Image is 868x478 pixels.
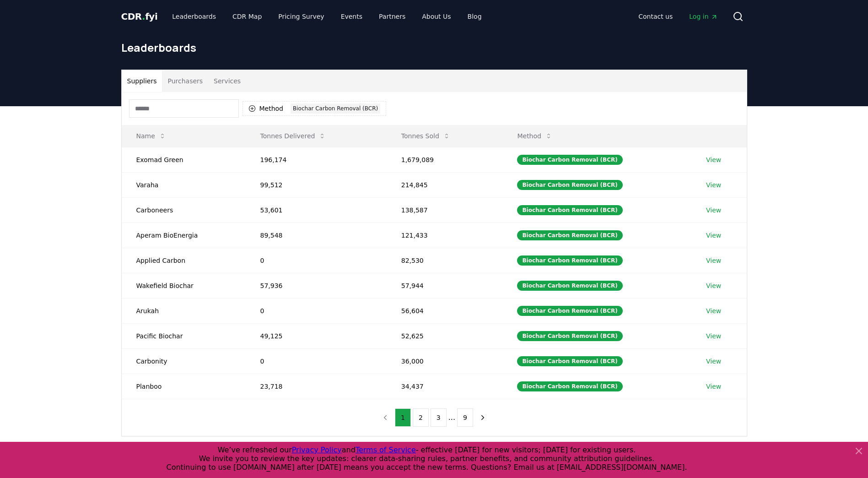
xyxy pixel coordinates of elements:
td: 36,000 [387,348,503,374]
div: Biochar Carbon Removal (BCR) [517,230,622,240]
td: 196,174 [246,147,387,172]
td: 23,718 [246,374,387,399]
a: Log in [682,8,725,25]
h1: Leaderboards [121,40,747,55]
td: Arukah [122,298,246,323]
nav: Main [631,8,725,25]
span: CDR fyi [121,11,158,22]
a: View [706,281,721,290]
div: Biochar Carbon Removal (BCR) [517,205,622,215]
td: 0 [246,348,387,374]
td: 0 [246,248,387,273]
button: 2 [413,408,429,427]
div: Biochar Carbon Removal (BCR) [517,331,622,341]
td: 138,587 [387,197,503,223]
a: Leaderboards [165,8,223,25]
td: Wakefield Biochar [122,273,246,298]
a: View [706,256,721,265]
div: Biochar Carbon Removal (BCR) [517,180,622,190]
div: Biochar Carbon Removal (BCR) [517,155,622,165]
button: 3 [431,408,447,427]
a: View [706,155,721,164]
td: 89,548 [246,223,387,248]
td: 57,936 [246,273,387,298]
td: 49,125 [246,323,387,348]
td: Carboneers [122,197,246,223]
td: Aperam BioEnergia [122,223,246,248]
div: Biochar Carbon Removal (BCR) [517,356,622,366]
td: Varaha [122,172,246,197]
button: next page [475,408,491,427]
div: Biochar Carbon Removal (BCR) [517,306,622,316]
td: 52,625 [387,323,503,348]
a: View [706,180,721,190]
a: Events [334,8,370,25]
button: Name [129,127,173,145]
a: Blog [460,8,489,25]
a: Pricing Survey [271,8,331,25]
td: 57,944 [387,273,503,298]
a: CDR Map [225,8,269,25]
button: Services [208,70,246,92]
button: Purchasers [162,70,208,92]
a: View [706,206,721,215]
a: About Us [415,8,458,25]
a: Contact us [631,8,680,25]
a: View [706,331,721,341]
div: Biochar Carbon Removal (BCR) [517,255,622,266]
a: Partners [372,8,413,25]
button: Tonnes Sold [394,127,458,145]
div: Biochar Carbon Removal (BCR) [517,381,622,391]
a: View [706,382,721,391]
td: Exomad Green [122,147,246,172]
button: 1 [395,408,411,427]
button: Tonnes Delivered [253,127,334,145]
div: Biochar Carbon Removal (BCR) [291,103,380,114]
a: CDR.fyi [121,10,158,23]
td: 1,679,089 [387,147,503,172]
span: Log in [689,12,717,21]
nav: Main [165,8,489,25]
td: Carbonity [122,348,246,374]
div: Biochar Carbon Removal (BCR) [517,281,622,291]
button: 9 [457,408,473,427]
td: 56,604 [387,298,503,323]
td: Pacific Biochar [122,323,246,348]
td: Applied Carbon [122,248,246,273]
button: MethodBiochar Carbon Removal (BCR) [243,101,387,116]
span: . [142,11,145,22]
td: 214,845 [387,172,503,197]
td: 0 [246,298,387,323]
td: 53,601 [246,197,387,223]
td: 34,437 [387,374,503,399]
li: ... [448,412,455,423]
td: Planboo [122,374,246,399]
button: Suppliers [122,70,162,92]
button: Method [510,127,560,145]
td: 121,433 [387,223,503,248]
a: View [706,231,721,240]
a: View [706,357,721,366]
td: 99,512 [246,172,387,197]
a: View [706,306,721,315]
td: 82,530 [387,248,503,273]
